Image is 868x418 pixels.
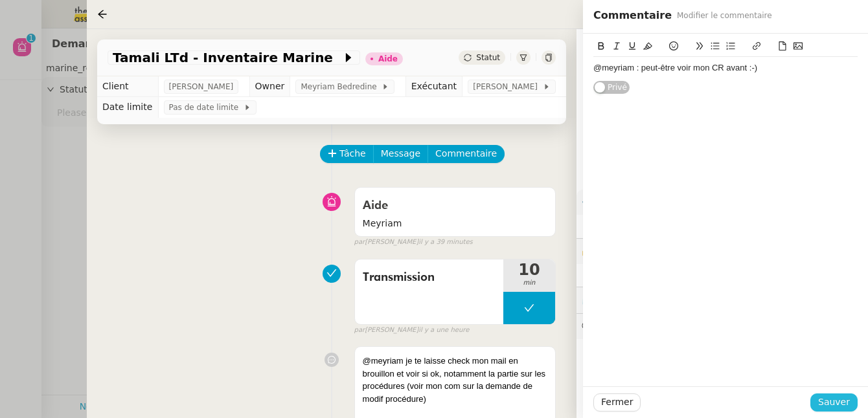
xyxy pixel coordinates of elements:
[169,80,234,93] span: [PERSON_NAME]
[582,195,649,210] span: ⚙️
[608,81,627,94] span: Privé
[582,321,693,331] span: 💬
[113,51,342,64] span: Tamali LTd - Inventaire Marine
[577,314,868,339] div: 💬Commentaires 10
[373,145,428,163] button: Message
[381,146,420,161] span: Message
[363,200,388,212] span: Aide
[378,55,398,63] div: Aide
[476,53,500,62] span: Statut
[593,62,858,74] div: @meyriam : peut-être voir mon CR avant :-)
[354,325,365,336] span: par
[577,287,868,313] div: ⏲️Tâches 175:11 89actions
[418,325,469,336] span: il y a une heure
[593,81,630,94] button: Privé
[301,80,382,93] span: Meyriam Bedredine
[473,80,542,93] span: [PERSON_NAME]
[418,237,473,248] span: il y a 39 minutes
[363,355,547,405] div: @meyriam je te laisse check mon mail en brouillon et voir si ok, notamment la partie sur les proc...
[582,244,666,259] span: 🔐
[354,237,365,248] span: par
[428,145,505,163] button: Commentaire
[97,97,158,118] td: Date limite
[354,237,473,248] small: [PERSON_NAME]
[354,325,470,336] small: [PERSON_NAME]
[435,146,497,161] span: Commentaire
[97,76,158,97] td: Client
[601,395,633,410] span: Fermer
[363,268,496,287] span: Transmission
[320,145,374,163] button: Tâche
[169,101,244,114] span: Pas de date limite
[677,9,772,22] span: Modifier le commentaire
[810,393,858,412] button: Sauver
[405,76,463,97] td: Exécutant
[577,190,868,215] div: ⚙️Procédures
[582,294,747,305] span: ⏲️
[339,146,366,161] span: Tâche
[503,262,555,278] span: 10
[363,216,547,231] span: Meyriam
[593,6,672,25] span: Commentaire
[818,395,850,410] span: Sauver
[503,278,555,289] span: min
[577,239,868,264] div: 🔐Données client
[593,393,641,412] button: Fermer
[249,76,290,97] td: Owner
